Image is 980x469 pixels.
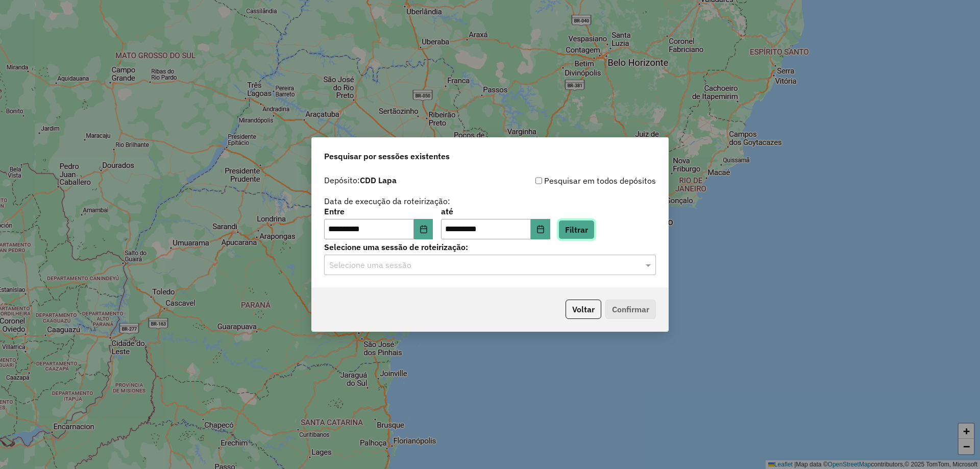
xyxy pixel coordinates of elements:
[324,150,450,162] span: Pesquisar por sessões existentes
[324,241,656,253] label: Selecione uma sessão de roteirização:
[441,205,550,217] label: até
[566,300,601,319] button: Voltar
[324,174,397,186] label: Depósito:
[324,205,433,217] label: Entre
[360,175,397,185] strong: CDD Lapa
[531,219,550,239] button: Choose Date
[414,219,433,239] button: Choose Date
[324,195,450,207] label: Data de execução da roteirização:
[558,220,595,239] button: Filtrar
[490,175,656,187] div: Pesquisar em todos depósitos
